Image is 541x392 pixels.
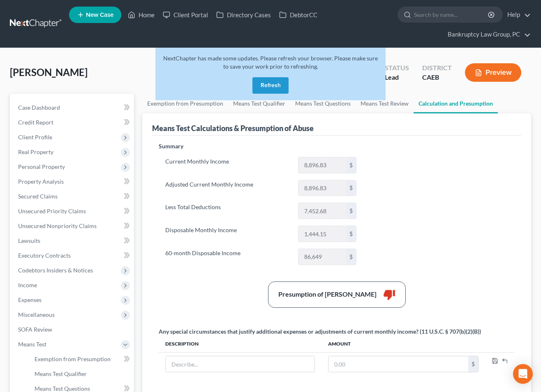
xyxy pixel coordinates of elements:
span: Unsecured Nonpriority Claims [18,222,97,229]
th: Amount [321,336,485,352]
span: Lawsuits [18,237,40,244]
div: Status [385,63,409,73]
div: District [422,63,452,73]
input: 0.00 [298,203,346,219]
span: Real Property [18,148,53,155]
div: Lead [385,73,409,82]
span: Property Analysis [18,178,64,185]
span: Credit Report [18,119,53,126]
span: Exemption from Presumption [35,355,111,362]
div: $ [346,203,356,219]
a: Credit Report [12,115,134,130]
button: Refresh [252,77,289,94]
span: Case Dashboard [18,104,60,111]
a: Directory Cases [212,7,275,22]
button: Preview [465,63,521,82]
a: Case Dashboard [12,100,134,115]
div: Open Intercom Messenger [513,364,533,384]
input: 0.00 [328,356,468,372]
div: $ [346,226,356,242]
span: Client Profile [18,134,52,141]
a: SOFA Review [12,322,134,337]
label: Adjusted Current Monthly Income [161,180,294,196]
a: Client Portal [159,7,212,22]
label: Current Monthly Income [161,157,294,173]
a: Property Analysis [12,174,134,189]
a: Help [503,7,531,22]
span: Income [18,281,37,288]
span: Expenses [18,296,42,303]
th: Description [159,336,321,352]
span: SOFA Review [18,326,52,333]
span: [PERSON_NAME] [10,66,88,78]
label: Disposable Monthly Income [161,226,294,242]
div: Presumption of [PERSON_NAME] [278,290,377,299]
span: Means Test [18,341,46,348]
input: 0.00 [298,226,346,242]
a: Secured Claims [12,189,134,204]
a: Executory Contracts [12,248,134,263]
span: Codebtors Insiders & Notices [18,267,93,274]
input: 0.00 [298,157,346,173]
span: Miscellaneous [18,311,55,318]
div: $ [346,180,356,196]
i: thumb_down [383,288,395,301]
span: Unsecured Priority Claims [18,208,86,214]
label: Less Total Deductions [161,203,294,219]
div: Any special circumstances that justify additional expenses or adjustments of current monthly inco... [159,327,481,336]
div: CAEB [422,73,452,82]
a: Unsecured Priority Claims [12,204,134,219]
input: Describe... [166,356,314,372]
span: Secured Claims [18,193,58,200]
span: Means Test Questions [35,385,90,392]
a: DebtorCC [275,7,321,22]
a: Exemption from Presumption [142,94,228,113]
div: Means Test Calculations & Presumption of Abuse [152,123,314,133]
label: 60-month Disposable Income [161,249,294,265]
span: NextChapter has made some updates. Please refresh your browser. Please make sure to save your wor... [163,55,378,70]
span: Means Test Qualifier [35,370,87,377]
p: Summary [159,142,363,150]
input: Search by name... [414,7,489,22]
input: 0.00 [298,249,346,265]
a: Exemption from Presumption [28,352,134,367]
a: Means Test Qualifier [28,367,134,381]
a: Home [124,7,159,22]
a: Lawsuits [12,233,134,248]
a: Unsecured Nonpriority Claims [12,219,134,233]
a: Calculation and Presumption [414,94,498,113]
span: Personal Property [18,163,65,170]
div: $ [346,157,356,173]
span: New Case [86,12,113,18]
input: 0.00 [298,180,346,196]
div: $ [468,356,478,372]
span: Executory Contracts [18,252,71,259]
a: Bankruptcy Law Group, PC [444,27,531,42]
div: $ [346,249,356,265]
